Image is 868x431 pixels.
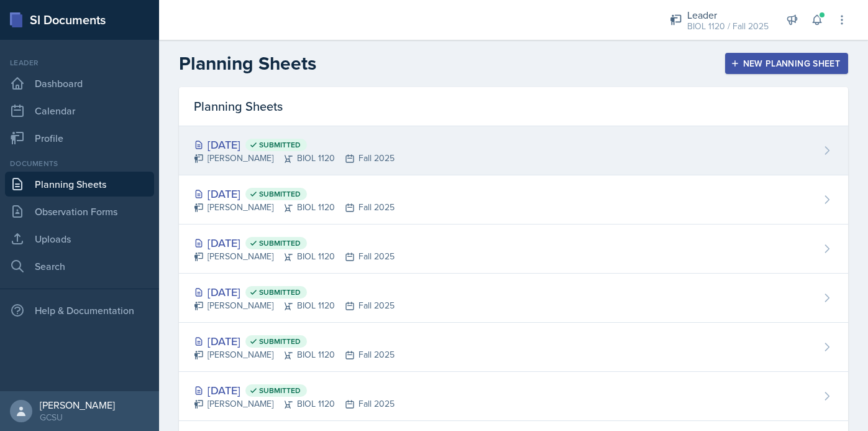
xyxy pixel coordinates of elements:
div: [DATE] [194,333,395,350]
span: Submitted [259,336,301,346]
span: Submitted [259,189,301,199]
a: Profile [5,126,154,151]
a: Uploads [5,226,154,251]
div: Planning Sheets [179,87,848,126]
a: [DATE] Submitted [PERSON_NAME]BIOL 1120Fall 2025 [179,372,848,421]
a: Planning Sheets [5,172,154,197]
a: [DATE] Submitted [PERSON_NAME]BIOL 1120Fall 2025 [179,175,848,225]
a: Search [5,254,154,279]
div: Help & Documentation [5,298,154,323]
div: [DATE] [194,234,395,251]
div: [DATE] [194,284,395,300]
div: [PERSON_NAME] BIOL 1120 Fall 2025 [194,348,395,361]
a: Dashboard [5,71,154,96]
a: [DATE] Submitted [PERSON_NAME]BIOL 1120Fall 2025 [179,323,848,372]
div: New Planning Sheet [733,58,840,68]
div: [DATE] [194,185,395,202]
span: Submitted [259,238,301,248]
a: [DATE] Submitted [PERSON_NAME]BIOL 1120Fall 2025 [179,126,848,175]
a: Observation Forms [5,199,154,224]
div: [PERSON_NAME] BIOL 1120 Fall 2025 [194,250,395,263]
h2: Planning Sheets [179,52,316,75]
span: Submitted [259,140,301,150]
div: Leader [5,57,154,68]
div: [DATE] [194,136,395,153]
div: [PERSON_NAME] BIOL 1120 Fall 2025 [194,299,395,312]
div: Documents [5,158,154,169]
span: Submitted [259,386,301,396]
div: GCSU [40,411,115,424]
div: Leader [687,7,769,22]
a: [DATE] Submitted [PERSON_NAME]BIOL 1120Fall 2025 [179,225,848,274]
button: New Planning Sheet [725,53,848,74]
a: [DATE] Submitted [PERSON_NAME]BIOL 1120Fall 2025 [179,274,848,323]
div: [PERSON_NAME] [40,399,115,411]
div: [PERSON_NAME] BIOL 1120 Fall 2025 [194,152,395,165]
span: Submitted [259,287,301,297]
div: [PERSON_NAME] BIOL 1120 Fall 2025 [194,201,395,214]
div: BIOL 1120 / Fall 2025 [687,20,769,33]
div: [PERSON_NAME] BIOL 1120 Fall 2025 [194,397,395,410]
div: [DATE] [194,382,395,399]
a: Calendar [5,98,154,123]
